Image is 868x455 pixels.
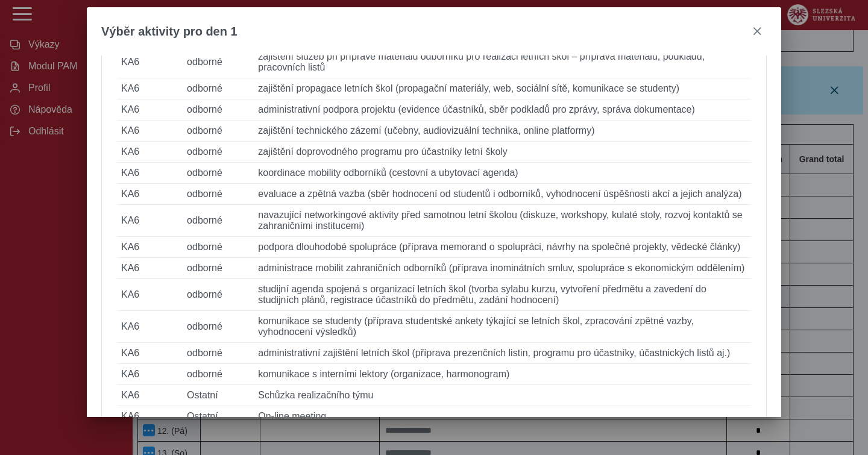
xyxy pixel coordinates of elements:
td: KA6 [116,78,182,99]
td: odborné [182,311,253,343]
td: navazující networkingové aktivity před samotnou letní školou (diskuze, workshopy, kulaté stoly, r... [253,205,752,237]
td: komunikace se studenty (příprava studentské ankety týkající se letních škol, zpracování zpětné va... [253,311,752,343]
td: odborné [182,163,253,184]
td: Ostatní [182,385,253,406]
td: komunikace s interními lektory (organizace, harmonogram) [253,364,752,385]
td: On-line meeting [253,406,752,427]
td: KA6 [116,258,182,279]
td: KA6 [116,406,182,427]
td: odborné [182,46,253,78]
span: Výběr aktivity pro den 1 [101,25,237,39]
td: odborné [182,78,253,99]
td: odborné [182,142,253,163]
td: evaluace a zpětná vazba (sběr hodnocení od studentů i odborníků, vyhodnocení úspěšnosti akcí a je... [253,184,752,205]
td: Ostatní [182,406,253,427]
td: KA6 [116,46,182,78]
td: zajištění technického zázemí (učebny, audiovizuální technika, online platformy) [253,121,752,142]
td: KA6 [116,99,182,121]
td: KA6 [116,184,182,205]
td: zajištění propagace letních škol (propagační materiály, web, sociální sítě, komunikace se studenty) [253,78,752,99]
td: odborné [182,279,253,311]
td: odborné [182,205,253,237]
td: zajištění služeb při přípravě materiálů odborníků pro realizaci letních škol – příprava materiálů... [253,46,752,78]
td: zajištění doprovodného programu pro účastníky letní školy [253,142,752,163]
td: KA6 [116,385,182,406]
td: odborné [182,343,253,364]
td: KA6 [116,343,182,364]
td: koordinace mobility odborníků (cestovní a ubytovací agenda) [253,163,752,184]
td: KA6 [116,142,182,163]
td: odborné [182,364,253,385]
td: odborné [182,258,253,279]
td: odborné [182,184,253,205]
td: KA6 [116,364,182,385]
td: studijní agenda spojená s organizací letních škol (tvorba sylabu kurzu, vytvoření předmětu a zave... [253,279,752,311]
td: KA6 [116,163,182,184]
td: podpora dlouhodobé spolupráce (příprava memorand o spolupráci, návrhy na společné projekty, vědec... [253,237,752,258]
td: administrace mobilit zahraničních odborníků (příprava inominátních smluv, spolupráce s ekonomický... [253,258,752,279]
td: odborné [182,121,253,142]
td: KA6 [116,121,182,142]
td: Schůzka realizačního týmu [253,385,752,406]
button: close [747,22,767,41]
td: KA6 [116,205,182,237]
td: KA6 [116,279,182,311]
td: odborné [182,99,253,121]
td: KA6 [116,237,182,258]
td: administrativní zajištění letních škol (příprava prezenčních listin, programu pro účastníky, účas... [253,343,752,364]
td: KA6 [116,311,182,343]
td: odborné [182,237,253,258]
td: administrativní podpora projektu (evidence účastníků, sběr podkladů pro zprávy, správa dokumentace) [253,99,752,121]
